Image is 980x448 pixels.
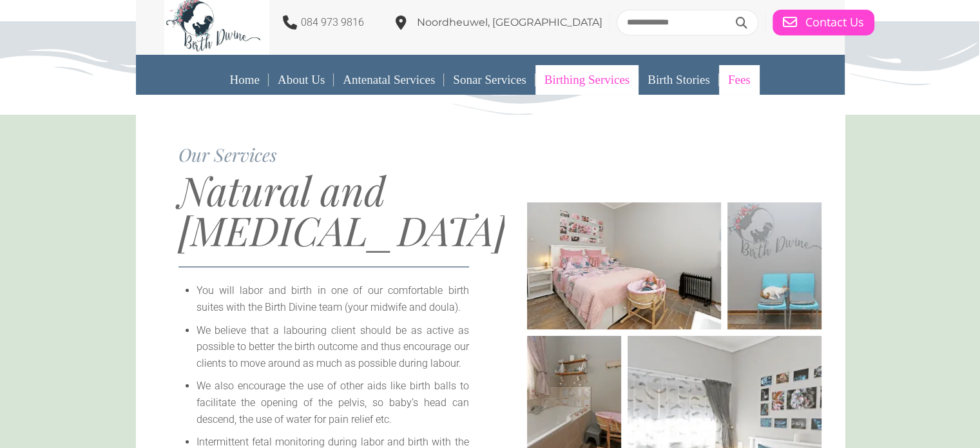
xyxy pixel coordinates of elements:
[178,170,469,250] h1: Natural and [MEDICAL_DATA]
[269,65,334,95] a: About Us
[334,65,444,95] a: Antenatal Services
[417,16,602,28] span: Noordheuwel, [GEOGRAPHIC_DATA]
[197,378,469,427] li: We also encourage the use of other aids like birth balls to facilitate the opening of the pelvis,...
[639,65,719,95] a: Birth Stories
[719,65,760,95] a: Fees
[535,65,639,95] a: Birthing Services
[444,65,535,95] a: Sonar Services
[773,10,874,35] a: Contact Us
[220,65,268,95] a: Home
[197,282,469,315] li: You will labor and birth in one of our comfortable birth suites with the Birth Divine team (your ...
[178,142,277,166] span: Our Services
[197,322,469,372] li: We believe that a labouring client should be as active as possible to better the birth outcome an...
[301,14,364,31] p: 084 973 9816
[805,15,864,30] span: Contact Us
